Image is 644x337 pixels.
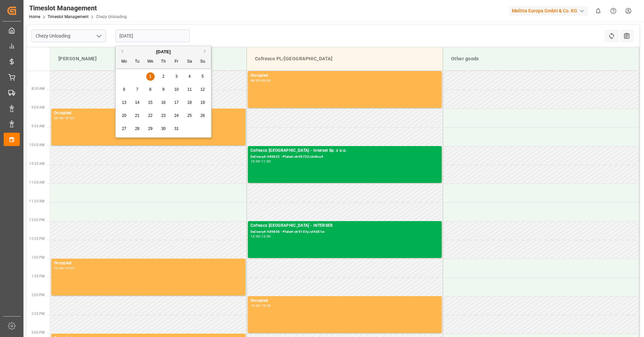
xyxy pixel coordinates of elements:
button: show 0 new notifications [591,3,606,18]
div: Other goods [448,53,634,65]
div: 12:00 [251,235,260,238]
span: 8:30 AM [32,87,45,90]
span: 4 [189,74,191,79]
div: - [64,267,65,270]
span: 11 [187,87,192,92]
input: DD-MM-YYYY [115,29,190,42]
span: 10:30 AM [29,162,45,165]
div: - [260,304,261,307]
span: 25 [187,113,192,118]
input: Type to search/select [32,29,106,42]
div: 08:00 [251,79,260,82]
div: - [260,235,261,238]
div: Choose Sunday, October 26th, 2025 [199,112,207,120]
div: Choose Wednesday, October 1st, 2025 [146,72,155,81]
div: Choose Saturday, October 25th, 2025 [185,112,194,120]
span: 5 [202,74,204,79]
div: Choose Sunday, October 5th, 2025 [199,72,207,81]
div: [DATE] [116,49,211,55]
div: Timeslot Management [29,3,127,13]
div: Choose Tuesday, October 7th, 2025 [133,85,142,94]
div: Choose Friday, October 10th, 2025 [172,85,181,94]
div: Occupied [54,110,243,117]
div: Delivery#:489822 - Plate#:ctr09723/ctr8vu4 [251,154,439,160]
span: 10:00 AM [29,143,45,147]
div: Choose Friday, October 17th, 2025 [172,98,181,107]
div: Choose Thursday, October 2nd, 2025 [159,72,168,81]
div: - [64,117,65,120]
div: Choose Monday, October 27th, 2025 [120,125,128,133]
span: 29 [148,126,152,131]
div: Choose Thursday, October 16th, 2025 [159,98,168,107]
span: 2:30 PM [32,312,45,316]
button: Help Center [606,3,621,18]
span: 14 [135,100,139,105]
span: 12:00 PM [29,218,45,222]
div: [PERSON_NAME] [56,53,241,65]
div: Th [159,58,168,66]
div: Choose Tuesday, October 21st, 2025 [133,112,142,120]
span: 31 [174,126,178,131]
div: 10:00 [251,160,260,163]
span: 22 [148,113,152,118]
span: 1 [149,74,152,79]
div: Melitta Europa GmbH & Co. KG [509,6,588,16]
div: Choose Wednesday, October 15th, 2025 [146,98,155,107]
span: 2 [162,74,165,79]
div: 10:00 [65,117,74,120]
span: 15 [148,100,152,105]
div: Occupied [251,72,439,79]
span: 13 [122,100,126,105]
div: Fr [172,58,181,66]
div: Cofresco PL/[GEOGRAPHIC_DATA] [252,53,437,65]
span: 12 [200,87,205,92]
span: 1:00 PM [32,256,45,259]
span: 21 [135,113,139,118]
div: - [260,160,261,163]
span: 6 [123,87,125,92]
button: Next Month [204,49,208,53]
span: 1:30 PM [32,274,45,278]
div: Choose Wednesday, October 22nd, 2025 [146,112,155,120]
button: open menu [94,31,104,41]
a: Timeslot Management [48,14,89,19]
div: Choose Thursday, October 9th, 2025 [159,85,168,94]
div: Choose Thursday, October 30th, 2025 [159,125,168,133]
span: 3:00 PM [32,331,45,334]
div: Sa [185,58,194,66]
div: Choose Friday, October 24th, 2025 [172,112,181,120]
div: 09:00 [261,79,271,82]
span: 9:30 AM [32,124,45,128]
div: Choose Wednesday, October 8th, 2025 [146,85,155,94]
div: 09:00 [54,117,64,120]
div: Choose Monday, October 13th, 2025 [120,98,128,107]
span: 27 [122,126,126,131]
span: 20 [122,113,126,118]
span: 7 [136,87,139,92]
a: Home [29,14,40,19]
div: Choose Saturday, October 18th, 2025 [185,98,194,107]
div: Choose Wednesday, October 29th, 2025 [146,125,155,133]
span: 17 [174,100,178,105]
span: 23 [161,113,165,118]
div: Choose Sunday, October 19th, 2025 [199,98,207,107]
span: 3 [175,74,178,79]
div: Choose Tuesday, October 14th, 2025 [133,98,142,107]
div: Choose Saturday, October 4th, 2025 [185,72,194,81]
span: 9:00 AM [32,106,45,109]
div: 13:00 [261,235,271,238]
span: 12:30 PM [29,237,45,241]
div: Choose Tuesday, October 28th, 2025 [133,125,142,133]
div: Choose Friday, October 3rd, 2025 [172,72,181,81]
div: Delivery#:489856 - Plate#:ctr5107p/ct4381w [251,229,439,235]
div: 11:00 [261,160,271,163]
span: 26 [200,113,205,118]
div: Occupied [54,260,243,267]
div: 13:00 [54,267,64,270]
div: Choose Saturday, October 11th, 2025 [185,85,194,94]
div: We [146,58,155,66]
div: Tu [133,58,142,66]
div: Cofresco [GEOGRAPHIC_DATA] - INTERSER [251,222,439,229]
span: 10 [174,87,178,92]
div: Su [199,58,207,66]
